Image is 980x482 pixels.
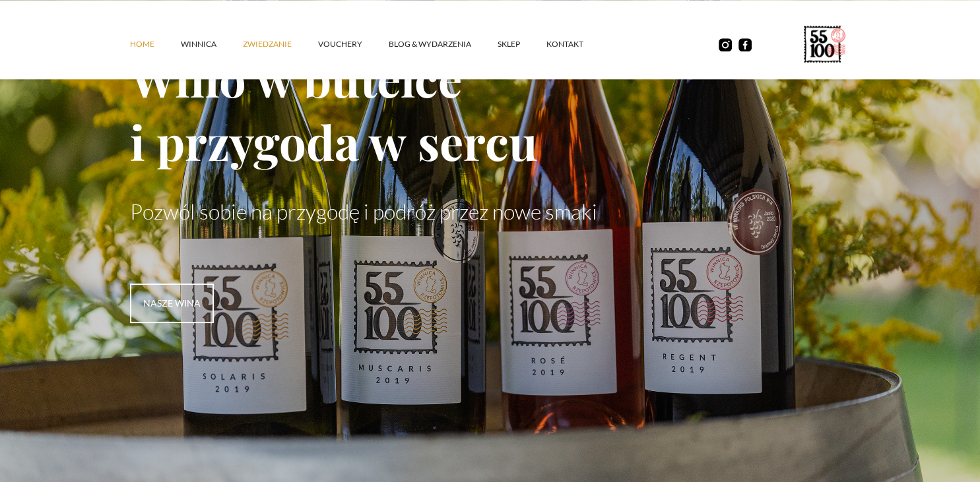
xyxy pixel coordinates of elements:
h1: Wino w butelce i przygoda w sercu [130,46,851,173]
a: vouchery [318,24,389,64]
p: Pozwól sobie na przygodę i podróż przez nowe smaki [130,199,851,224]
a: SKLEP [498,24,546,64]
a: Home [130,24,181,64]
a: kontakt [546,24,610,64]
a: ZWIEDZANIE [243,24,318,64]
a: nasze wina [130,284,214,323]
a: Blog & Wydarzenia [389,24,498,64]
a: winnica [181,24,243,64]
